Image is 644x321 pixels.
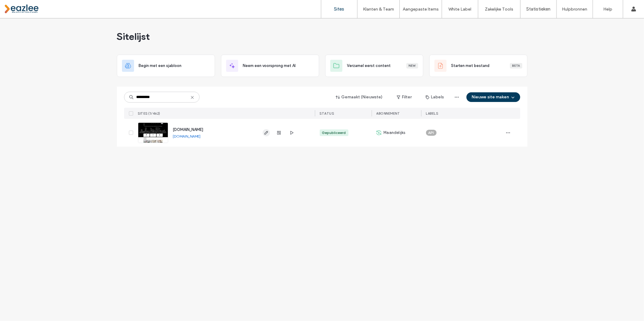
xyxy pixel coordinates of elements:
span: Begin met een sjabloon [139,63,182,69]
span: STATUS [320,111,334,116]
button: Gemaakt (Nieuwste) [331,92,388,102]
label: White Label [449,7,472,12]
span: LABELS [426,111,438,116]
div: Verzamel eerst contentNew [325,55,423,77]
span: Sites (1/462) [138,111,161,116]
div: Neem een voorsprong met AI [221,55,319,77]
span: Verzamel eerst content [347,63,391,69]
a: [DOMAIN_NAME] [173,134,201,138]
span: Starten met bestand [451,63,490,69]
a: [DOMAIN_NAME] [173,127,203,132]
button: Nieuwe site maken [466,92,520,102]
button: Filter [391,92,418,102]
label: Zakelijke Tools [485,7,514,12]
label: Sites [334,6,344,12]
label: Aangepaste Items [403,7,439,12]
span: Sitelijst [117,30,150,43]
span: Abonnement [376,111,400,116]
div: Begin met een sjabloon [117,55,215,77]
label: Statistieken [527,6,551,12]
label: Hulpbronnen [562,7,588,12]
div: Gepubliceerd [322,130,346,135]
div: New [406,63,418,68]
span: Neem een voorsprong met AI [243,63,296,69]
span: Help [14,4,26,10]
span: Maandelijks [384,130,405,136]
div: Beta [510,63,522,68]
label: Help [604,7,613,12]
button: Labels [420,92,450,102]
span: API [428,130,434,135]
div: Starten met bestandBeta [429,55,527,77]
label: Klanten & Team [363,7,394,12]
